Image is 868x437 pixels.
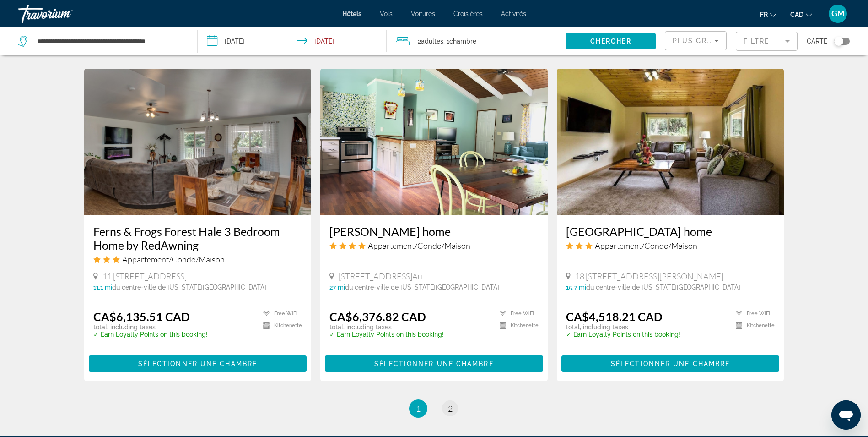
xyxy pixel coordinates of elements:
[566,33,656,49] button: Chercher
[329,284,345,291] span: 27 mi
[453,10,483,17] a: Croisières
[561,355,780,372] button: Sélectionner une chambre
[259,310,302,317] li: Free WiFi
[89,355,307,372] button: Sélectionner une chambre
[329,310,426,323] ins: CA$6,376.82 CAD
[495,310,539,317] li: Free WiFi
[380,10,393,17] a: Vols
[320,69,548,215] img: Hotel image
[93,284,112,291] span: 11.1 mi
[89,357,307,367] a: Sélectionner une chambre
[102,271,187,281] span: 11 [STREET_ADDRESS]
[595,240,697,251] span: Appartement/Condo/Maison
[325,357,543,367] a: Sélectionner une chambre
[826,4,850,23] button: User Menu
[611,360,730,367] span: Sélectionner une chambre
[790,11,803,18] span: CAD
[421,38,443,45] span: Adultes
[339,271,422,281] span: [STREET_ADDRESS]au
[807,35,827,48] span: Carte
[374,360,493,367] span: Sélectionner une chambre
[831,400,861,430] iframe: Bouton de lancement de la fenêtre de messagerie
[566,323,680,331] p: total, including taxes
[566,310,663,323] ins: CA$4,518.21 CAD
[345,284,499,291] span: du centre-ville de [US_STATE][GEOGRAPHIC_DATA]
[329,331,444,338] p: ✓ Earn Loyalty Points on this booking!
[673,35,719,46] mat-select: Sort by
[790,8,812,21] button: Change currency
[449,38,476,45] span: Chambre
[418,35,443,48] span: 2
[112,284,266,291] span: du centre-ville de [US_STATE][GEOGRAPHIC_DATA]
[329,323,444,331] p: total, including taxes
[93,323,208,331] p: total, including taxes
[731,310,775,317] li: Free WiFi
[93,310,190,323] ins: CA$6,135.51 CAD
[575,271,723,281] span: 18 [STREET_ADDRESS][PERSON_NAME]
[561,357,780,367] a: Sélectionner une chambre
[368,240,470,251] span: Appartement/Condo/Maison
[495,322,539,330] li: Kitchenette
[198,27,386,55] button: Check-in date: Dec 2, 2025 Check-out date: Dec 15, 2025
[411,10,435,17] a: Voitures
[566,240,775,251] div: 3 star Apartment
[84,399,784,418] nav: Pagination
[566,284,586,291] span: 15.7 mi
[93,331,208,338] p: ✓ Earn Loyalty Points on this booking!
[590,38,632,45] span: Chercher
[566,331,680,338] p: ✓ Earn Loyalty Points on this booking!
[831,9,845,18] span: GM
[93,254,302,264] div: 3 star Apartment
[443,35,476,48] span: , 1
[138,360,257,367] span: Sélectionner une chambre
[586,284,740,291] span: du centre-ville de [US_STATE][GEOGRAPHIC_DATA]
[760,8,776,21] button: Change language
[122,254,225,264] span: Appartement/Condo/Maison
[827,37,850,45] button: Toggle map
[93,224,302,252] a: Ferns & Frogs Forest Hale 3 Bedroom Home by RedAwning
[760,11,768,18] span: fr
[673,37,782,44] span: Plus grandes économies
[416,404,421,414] span: 1
[342,10,361,17] a: Hôtels
[557,69,784,215] img: Hotel image
[731,322,775,330] li: Kitchenette
[566,224,775,238] a: [GEOGRAPHIC_DATA] home
[18,2,110,26] a: Travorium
[448,404,453,414] span: 2
[259,322,302,330] li: Kitchenette
[325,355,543,372] button: Sélectionner une chambre
[387,27,566,55] button: Travelers: 2 adults, 0 children
[329,224,539,238] a: [PERSON_NAME] home
[501,10,526,17] a: Activités
[736,31,798,51] button: Filter
[84,69,312,215] img: Hotel image
[329,240,539,251] div: 4 star Apartment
